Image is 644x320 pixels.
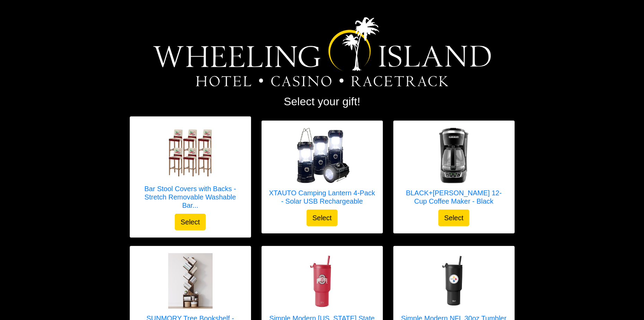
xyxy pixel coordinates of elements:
button: Select [438,210,470,226]
img: SUNMORY Tree Bookshelf - Rustic Brown [163,253,218,309]
img: Logo [153,17,491,87]
h5: XTAUTO Camping Lantern 4-Pack - Solar USB Rechargeable [269,189,376,205]
a: XTAUTO Camping Lantern 4-Pack - Solar USB Rechargeable XTAUTO Camping Lantern 4-Pack - Solar USB ... [269,128,376,210]
img: Simple Modern Ohio State 30oz Tumbler - Stainless Steel [294,253,350,309]
h2: Select your gift! [130,95,515,108]
a: Bar Stool Covers with Backs - Stretch Removable Washable Bar Chair Covers Set of 6 for Short Back... [137,124,244,214]
img: Simple Modern NFL 30oz Tumbler - Pittsburgh Steelers [426,253,482,309]
button: Select [307,210,338,226]
h5: Bar Stool Covers with Backs - Stretch Removable Washable Bar... [137,185,244,210]
button: Select [175,214,206,230]
img: Bar Stool Covers with Backs - Stretch Removable Washable Bar Chair Covers Set of 6 for Short Back... [163,124,218,179]
img: BLACK+DECKER 12-Cup Coffee Maker - Black [426,128,482,183]
img: XTAUTO Camping Lantern 4-Pack - Solar USB Rechargeable [294,128,350,183]
a: BLACK+DECKER 12-Cup Coffee Maker - Black BLACK+[PERSON_NAME] 12-Cup Coffee Maker - Black [401,128,507,210]
h5: BLACK+[PERSON_NAME] 12-Cup Coffee Maker - Black [401,189,507,205]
